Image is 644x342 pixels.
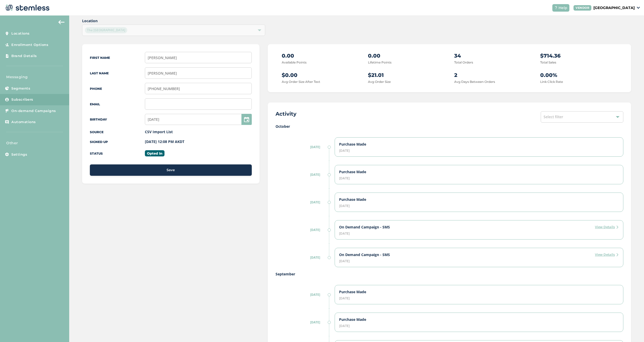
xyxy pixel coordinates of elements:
[90,140,108,144] label: Signed up
[145,150,164,156] label: Opted In
[339,169,366,174] label: Purchase Made
[593,5,635,11] p: [GEOGRAPHIC_DATA]
[454,60,473,64] label: Total Orders
[616,253,619,256] img: icon-arrow-right-e68ea530.svg
[339,252,390,257] label: On Demand Campaign - SMS
[540,52,617,60] p: $714.36
[339,142,366,147] label: Purchase Made
[82,18,265,23] label: Location
[339,324,619,328] div: [DATE]
[11,53,37,59] span: Brand Details
[276,200,328,205] label: [DATE]
[90,130,104,134] label: Source
[90,56,110,60] label: First Name
[145,114,252,125] input: MM/DD/YYYY
[167,168,175,173] span: Save
[540,60,556,64] label: Total Sales
[595,252,619,257] label: View Details
[339,225,390,230] label: On Demand Campaign - SMS
[11,120,36,125] span: Automations
[276,228,328,232] label: [DATE]
[540,71,617,79] p: 0.00%
[276,320,328,325] label: [DATE]
[276,172,328,177] label: [DATE]
[90,152,103,155] label: Status
[595,225,619,230] label: View Details
[339,317,366,322] label: Purchase Made
[368,52,445,60] p: 0.00
[339,197,366,202] label: Purchase Made
[11,108,56,114] span: On-demand Campaigns
[11,97,33,102] span: Subscribers
[282,71,359,79] p: $0.00
[554,6,557,9] img: icon-help-white-03924b79.svg
[276,271,623,277] label: September
[90,164,252,176] button: Save
[368,80,391,84] label: Avg Order Size
[454,71,531,79] p: 2
[637,7,640,9] img: icon_down-arrow-small-66adaf34.svg
[368,71,445,79] p: $21.01
[282,80,320,84] label: Avg Order Size After Text
[4,3,50,13] img: logo-dark-0685b13c.svg
[145,129,173,134] label: CSV Import List
[276,145,328,149] label: [DATE]
[339,204,619,208] div: [DATE]
[11,42,48,47] span: Enrollment Options
[282,52,359,60] p: 0.00
[90,102,100,106] label: Email
[339,297,619,300] div: [DATE]
[339,259,619,263] div: [DATE]
[339,289,366,295] label: Purchase Made
[454,80,495,84] label: Avg Days Between Orders
[339,177,619,180] div: [DATE]
[282,60,307,64] label: Available Points
[145,139,184,144] label: [DATE] 12:08 PM AKDT
[58,20,65,24] img: icon-arrow-back-accent-c549486e.svg
[544,114,563,119] span: Select filter
[11,152,27,157] span: Settings
[276,255,328,260] label: [DATE]
[90,117,107,121] label: Birthday
[540,80,563,84] label: Link Click Rate
[90,71,109,75] label: Last Name
[574,5,591,11] div: VENDOR
[90,87,102,91] label: Phone
[339,149,619,152] div: [DATE]
[616,226,619,229] img: icon-arrow-right-e68ea530.svg
[11,86,30,91] span: Segments
[11,31,30,36] span: Locations
[368,60,391,64] label: Lifetime Points
[454,52,531,60] p: 34
[559,5,567,11] span: Help
[276,110,296,117] h2: Activity
[276,124,623,129] label: October
[276,292,328,297] label: [DATE]
[618,317,644,342] iframe: Chat Widget
[339,232,619,235] div: [DATE]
